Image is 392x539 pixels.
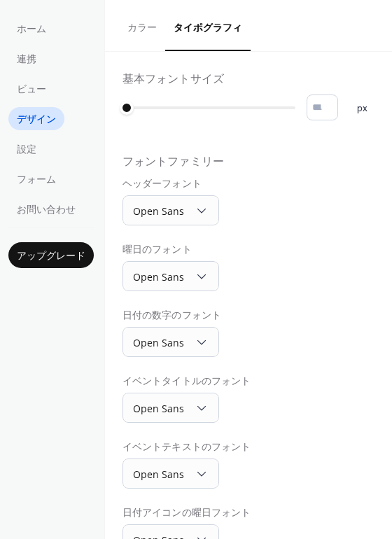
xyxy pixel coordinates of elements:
div: 基本フォントサイズ [122,73,224,87]
a: デザイン [8,107,64,130]
button: アップグレード [8,242,94,268]
div: フォントファミリー [122,155,224,170]
span: デザイン [17,113,56,127]
span: Open Sans [133,204,184,218]
a: お問い合わせ [8,197,84,220]
span: フォーム [17,173,56,188]
span: Open Sans [133,468,184,481]
div: 日付アイコンの曜日フォント [122,506,251,521]
span: 連携 [17,52,36,67]
span: ビュー [17,83,46,97]
span: Open Sans [133,402,184,415]
span: Open Sans [133,270,184,283]
a: ビュー [8,77,55,100]
span: 設定 [17,143,36,157]
a: フォーム [8,167,64,190]
a: 連携 [8,47,45,70]
a: 設定 [8,137,45,160]
div: 日付の数字のフォント [122,309,221,323]
div: ヘッダーフォント [122,177,216,192]
span: px [357,101,367,116]
span: アップグレード [17,249,85,264]
span: ホーム [17,22,46,37]
div: イベントタイトルのフォント [122,374,251,389]
a: ホーム [8,17,55,40]
div: イベントテキストのフォント [122,440,251,455]
div: 曜日のフォント [122,243,216,258]
span: Open Sans [133,336,184,349]
span: お問い合わせ [17,203,76,218]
